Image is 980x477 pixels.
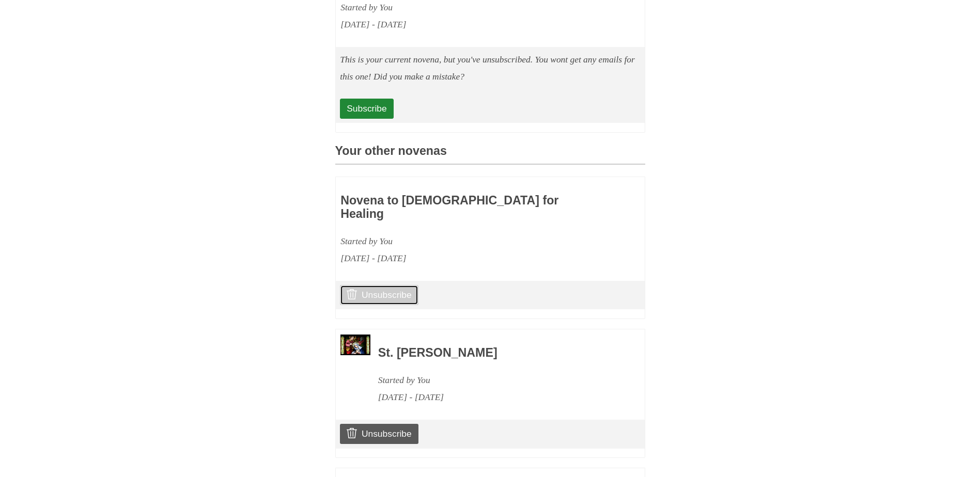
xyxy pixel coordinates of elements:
[378,372,617,389] div: Started by You
[340,250,579,267] div: [DATE] - [DATE]
[340,194,579,220] h3: Novena to [DEMOGRAPHIC_DATA] for Healing
[340,54,635,82] em: This is your current novena, but you've unsubscribed. You wont get any emails for this one! Did y...
[340,233,579,250] div: Started by You
[340,285,418,305] a: Unsubscribe
[340,424,418,443] a: Unsubscribe
[378,346,617,360] h3: St. [PERSON_NAME]
[340,99,393,118] a: Subscribe
[340,16,579,33] div: [DATE] - [DATE]
[340,335,370,355] img: Novena image
[378,389,617,406] div: [DATE] - [DATE]
[335,145,645,165] h3: Your other novenas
